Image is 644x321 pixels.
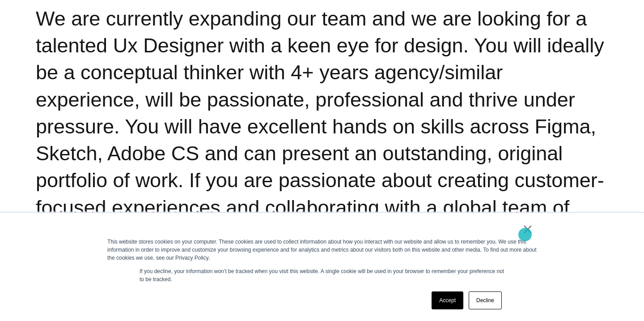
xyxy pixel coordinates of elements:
[432,291,463,309] a: Accept
[469,291,502,309] a: Decline
[107,238,537,262] div: This website stores cookies on your computer. These cookies are used to collect information about...
[36,5,608,248] h2: We are currently expanding our team and we are looking for a talented Ux Designer with a keen eye...
[522,225,533,233] a: ×
[140,267,504,283] p: If you decline, your information won’t be tracked when you visit this website. A single cookie wi...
